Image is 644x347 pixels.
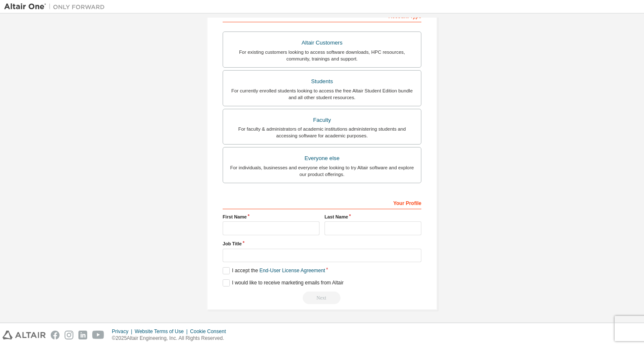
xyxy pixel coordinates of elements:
img: facebook.svg [51,331,60,339]
label: I would like to receive marketing emails from Altair [223,279,343,287]
img: linkedin.svg [78,331,87,339]
label: I accept the [223,267,325,274]
div: Your Profile [223,196,421,209]
a: End-User License Agreement [260,268,325,273]
img: Altair One [4,3,109,11]
div: Everyone else [228,152,416,164]
div: For existing customers looking to access software downloads, HPC resources, community, trainings ... [228,49,416,62]
label: First Name [223,213,319,220]
img: altair_logo.svg [3,331,46,339]
label: Last Name [325,213,421,220]
div: Students [228,76,416,87]
div: Privacy [112,328,135,335]
div: For individuals, businesses and everyone else looking to try Altair software and explore our prod... [228,164,416,178]
div: Read and acccept EULA to continue [223,292,421,304]
img: instagram.svg [65,331,73,339]
img: youtube.svg [92,331,104,339]
div: Faculty [228,114,416,126]
p: © 2025 Altair Engineering, Inc. All Rights Reserved. [112,335,231,342]
div: Altair Customers [228,37,416,49]
label: Job Title [223,240,421,247]
div: Website Terms of Use [135,328,190,335]
div: For faculty & administrators of academic institutions administering students and accessing softwa... [228,126,416,139]
div: For currently enrolled students looking to access the free Altair Student Edition bundle and all ... [228,87,416,101]
div: Cookie Consent [190,328,231,335]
